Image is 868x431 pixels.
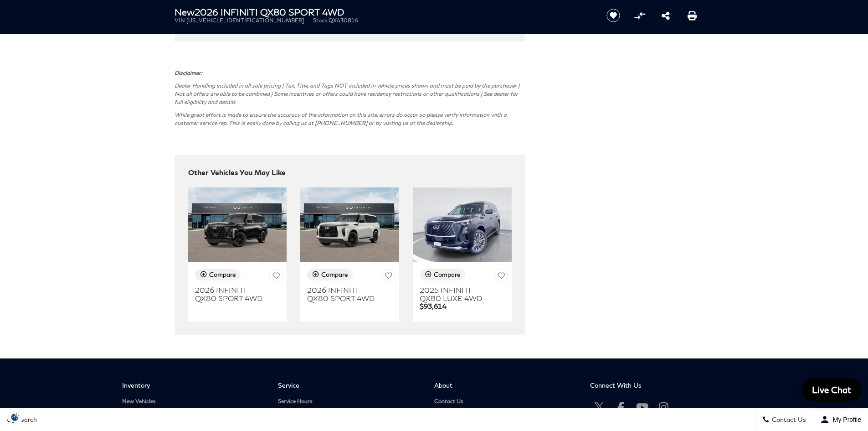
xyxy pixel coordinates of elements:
[195,286,283,302] a: 2026 INFINITI QX80 SPORT 4WD
[175,111,525,127] p: While great effort is made to ensure the accuracy of the information on this site, errors do occu...
[5,412,26,422] section: Click to Open Cookie Consent Modal
[321,270,348,279] div: Compare
[175,69,202,76] strong: Disclaimer:
[188,168,512,177] h2: Other Vehicles You May Like
[420,269,465,280] button: Compare Vehicle
[802,379,861,401] a: Live Chat
[829,416,861,423] span: My Profile
[590,398,608,416] a: Open Twitter in a new window
[813,408,868,431] button: Open user profile menu
[654,398,673,416] a: Open Instagram in a new window
[807,384,856,395] span: Live Chat
[434,381,577,389] span: About
[175,17,186,24] span: VIN:
[278,381,421,389] span: Service
[382,269,395,284] button: Save Vehicle
[770,416,806,424] span: Contact Us
[269,269,283,284] button: Save Vehicle
[307,286,378,302] h3: 2026 INFINITI QX80 SPORT 4WD
[633,398,651,416] a: Open Youtube-play in a new window
[188,187,287,262] img: 2026 INFINITI QX80 SPORT 4WD
[688,10,697,21] a: Print this New 2026 INFINITI QX80 SPORT 4WD
[420,286,508,310] a: 2025 INFINITI QX80 LUXE 4WD $93,614
[413,187,512,262] img: 2025 INFINITI QX80 LUXE 4WD
[434,398,577,405] a: Contact Us
[420,286,490,302] h3: 2025 INFINITI QX80 LUXE 4WD
[278,398,421,405] a: Service Hours
[590,381,733,389] span: Connect With Us
[5,412,26,422] img: Opt-Out Icon
[611,398,630,416] a: Open Facebook in a new window
[186,17,304,24] span: [US_VEHICLE_IDENTIFICATION_NUMBER]
[14,416,37,424] span: Search
[122,398,265,405] a: New Vehicles
[300,187,399,262] img: 2026 INFINITI QX80 SPORT 4WD
[434,270,461,279] div: Compare
[307,286,395,302] a: 2026 INFINITI QX80 SPORT 4WD
[175,6,195,17] strong: New
[313,17,329,24] span: Stock:
[662,10,670,21] a: Share this New 2026 INFINITI QX80 SPORT 4WD
[175,7,591,17] h1: 2026 INFINITI QX80 SPORT 4WD
[307,269,353,280] button: Compare Vehicle
[195,269,241,280] button: Compare Vehicle
[195,286,266,302] h3: 2026 INFINITI QX80 SPORT 4WD
[603,8,623,23] button: Save vehicle
[122,381,265,389] span: Inventory
[420,302,508,310] p: $93,614
[494,269,508,284] button: Save Vehicle
[175,82,525,106] p: Dealer Handling included in all sale pricing | Tax, Title, and Tags NOT included in vehicle price...
[329,17,358,24] span: QX430816
[209,270,236,279] div: Compare
[633,9,647,22] button: Compare Vehicle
